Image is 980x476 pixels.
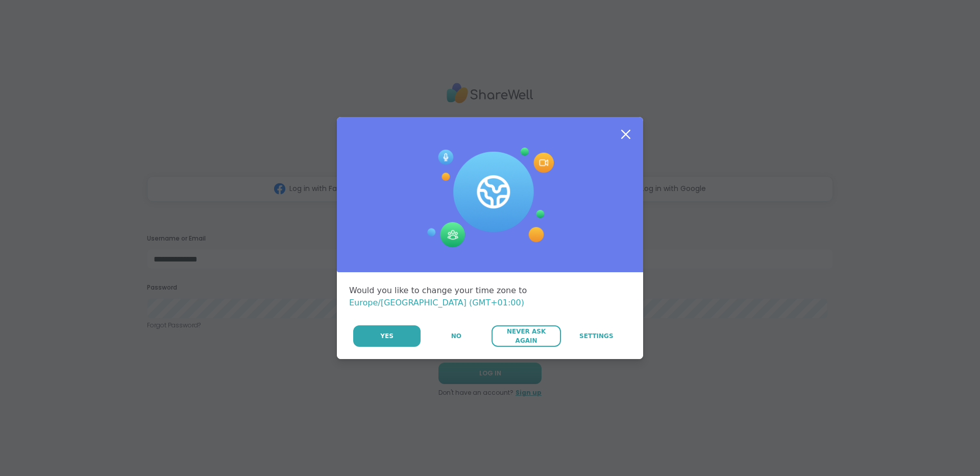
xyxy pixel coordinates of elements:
[380,331,394,341] span: Yes
[422,325,491,347] button: No
[353,325,421,347] button: Yes
[349,298,524,307] span: Europe/[GEOGRAPHIC_DATA] (GMT+01:00)
[562,325,631,347] a: Settings
[492,325,560,347] button: Never Ask Again
[497,327,555,345] span: Never Ask Again
[349,284,631,309] div: Would you like to change your time zone to
[451,331,461,341] span: No
[579,331,614,341] span: Settings
[426,148,554,248] img: Session Experience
